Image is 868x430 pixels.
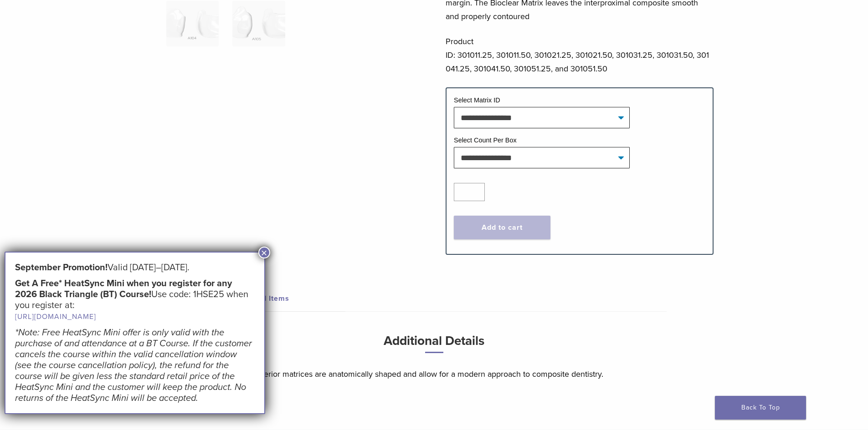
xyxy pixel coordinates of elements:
[15,278,232,300] strong: Get A Free* HeatSync Mini when you register for any 2026 Black Triangle (BT) Course!
[454,137,517,144] label: Select Count Per Box
[190,367,678,381] p: Bioclear Original Anterior matrices are anatomically shaped and allow for a modern approach to co...
[15,262,108,273] strong: September Promotion!
[446,35,714,76] p: Product ID: 301011.25, 301011.50, 301021.25, 301021.50, 301031.25, 301031.50, 301041.25, 301041.5...
[15,278,255,322] h5: Use code: 1HSE25 when you register at:
[238,286,345,311] a: Related Items
[454,216,550,239] button: Add to cart
[715,396,806,420] a: Back To Top
[454,96,500,104] label: Select Matrix ID
[15,262,255,273] h5: Valid [DATE]–[DATE].
[166,1,219,46] img: Original Anterior Matrix - A Series - Image 5
[232,1,285,46] img: Original Anterior Matrix - A Series - Image 6
[258,247,270,258] button: Close
[15,312,96,321] a: [URL][DOMAIN_NAME]
[190,330,678,360] h3: Additional Details
[15,327,252,404] em: *Note: Free HeatSync Mini offer is only valid with the purchase of and attendance at a BT Course....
